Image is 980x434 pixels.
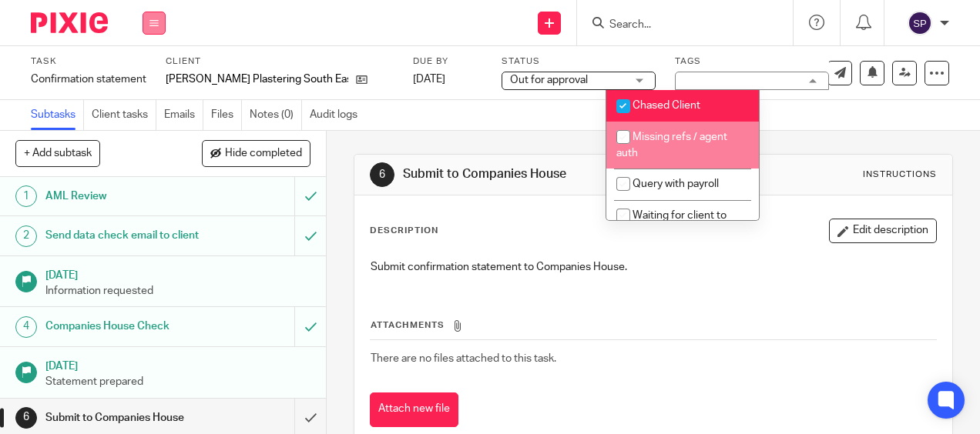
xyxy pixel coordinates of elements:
a: Notes (0) [250,100,302,130]
div: 1 [15,185,37,207]
div: 4 [15,316,37,338]
a: Subtasks [31,100,84,130]
a: Client tasks [92,100,156,130]
h1: Companies House Check [45,315,201,338]
h1: [DATE] [45,264,310,283]
button: Hide completed [202,140,310,166]
span: Out for approval [510,75,588,85]
span: Missing refs / agent auth [616,132,727,159]
label: Tags [675,55,829,68]
p: [PERSON_NAME] Plastering South East Ltd [166,72,348,87]
a: Audit logs [310,100,365,130]
img: svg%3E [908,11,932,35]
div: Confirmation statement [31,72,146,87]
span: Waiting for client to reconcile [616,210,727,237]
span: [DATE] [413,74,445,85]
button: + Add subtask [15,140,100,166]
span: Attachments [371,321,445,329]
a: Emails [164,100,203,130]
div: Instructions [863,169,937,181]
h1: AML Review [45,185,201,208]
p: Information requested [45,283,310,299]
span: Hide completed [225,148,302,160]
label: Status [502,55,656,68]
label: Due by [413,55,482,68]
span: Query with payroll [633,179,719,189]
img: Pixie [31,12,108,33]
p: Statement prepared [45,374,310,389]
label: Task [31,55,146,68]
p: Description [370,225,438,237]
h1: Submit to Companies House [403,166,686,182]
span: Chased Client [633,100,700,111]
button: Edit description [829,219,937,243]
a: Files [211,100,242,130]
input: Search [608,18,747,32]
div: 6 [15,407,37,429]
div: 2 [15,225,37,247]
p: Submit confirmation statement to Companies House. [371,259,935,275]
label: Client [166,55,394,68]
h1: Send data check email to client [45,224,201,247]
div: 6 [370,162,394,187]
button: Attach new file [370,392,458,427]
h1: [DATE] [45,355,310,374]
h1: Submit to Companies House [45,406,201,429]
span: There are no files attached to this task. [371,353,556,364]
